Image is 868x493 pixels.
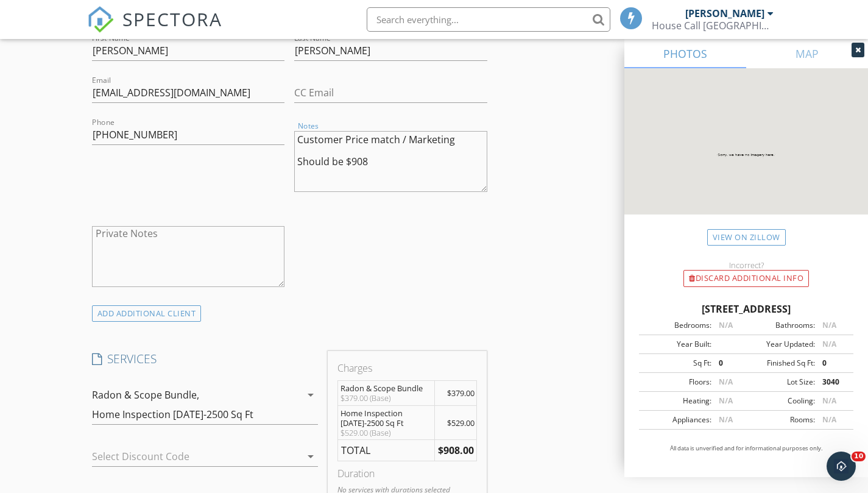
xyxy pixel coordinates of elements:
[719,320,733,330] span: N/A
[822,320,836,330] span: N/A
[624,39,746,68] a: PHOTOS
[338,440,434,461] td: TOTAL
[719,414,733,425] span: N/A
[303,388,318,402] i: arrow_drop_down
[827,452,856,481] iframe: Intercom live chat
[624,68,868,244] img: streetview
[340,393,432,403] div: $379.00 (Base)
[87,6,114,33] img: The Best Home Inspection Software - Spectora
[746,339,815,350] div: Year Updated:
[652,20,774,32] div: House Call Denver
[719,395,733,406] span: N/A
[746,377,815,388] div: Lot Size:
[340,428,432,438] div: $529.00 (Base)
[711,358,746,369] div: 0
[92,351,319,367] h4: SERVICES
[852,452,866,461] span: 10
[340,408,432,428] div: Home Inspection [DATE]-2500 Sq Ft
[447,388,475,399] span: $379.00
[87,16,222,42] a: SPECTORA
[685,7,764,20] div: [PERSON_NAME]
[122,6,222,32] span: SPECTORA
[815,377,850,388] div: 3040
[337,466,477,481] div: Duration
[92,389,199,400] div: Radon & Scope Bundle,
[683,270,809,287] div: Discard Additional info
[746,358,815,369] div: Finished Sq Ft:
[340,383,432,393] div: Radon & Scope Bundle
[746,395,815,406] div: Cooling:
[643,395,711,406] div: Heating:
[643,377,711,388] div: Floors:
[337,361,477,375] div: Charges
[643,320,711,331] div: Bedrooms:
[639,444,853,453] p: All data is unverified and for informational purposes only.
[303,449,318,464] i: arrow_drop_down
[624,260,868,270] div: Incorrect?
[746,39,868,68] a: MAP
[822,395,836,406] span: N/A
[447,417,475,428] span: $529.00
[707,229,786,246] a: View on Zillow
[643,358,711,369] div: Sq Ft:
[92,305,202,322] div: ADD ADDITIONAL client
[815,358,850,369] div: 0
[639,302,853,316] div: [STREET_ADDRESS]
[367,7,610,32] input: Search everything...
[719,377,733,387] span: N/A
[438,444,474,457] strong: $908.00
[92,409,253,420] div: Home Inspection [DATE]-2500 Sq Ft
[643,414,711,425] div: Appliances:
[746,320,815,331] div: Bathrooms:
[822,339,836,349] span: N/A
[822,414,836,425] span: N/A
[643,339,711,350] div: Year Built:
[746,414,815,425] div: Rooms:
